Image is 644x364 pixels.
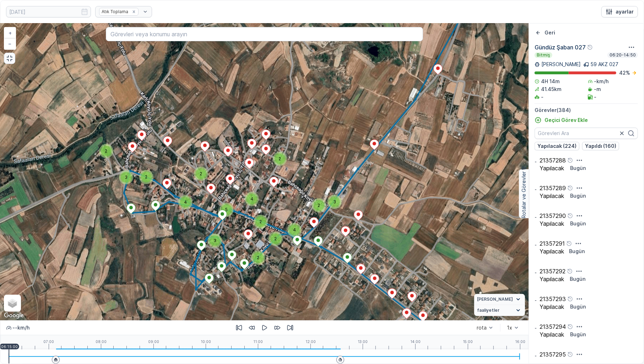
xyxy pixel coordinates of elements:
[540,185,566,191] p: 21357289
[535,325,537,331] p: -
[9,30,12,36] span: +
[545,29,555,36] p: Geri
[259,219,262,224] span: 2
[477,307,499,313] span: faaliyetler
[6,6,91,17] input: dd/mm/yyyy
[12,324,29,331] p: -- km/h
[541,93,543,101] p: -
[148,339,159,344] p: 09:00
[594,93,597,101] p: -
[535,142,579,150] button: Yapılacak (224)
[5,295,20,311] a: Layers
[567,268,573,274] div: Yardım Araç İkonu
[587,44,593,50] div: Yardım Araç İkonu
[541,78,560,85] p: 4H 14m
[9,41,12,47] span: −
[535,117,588,124] a: Geçici Görev Ekle
[96,339,107,344] p: 08:00
[474,294,525,305] summary: [PERSON_NAME]
[535,270,537,275] p: -
[535,43,586,52] p: Gündüz Şaban 027
[570,331,586,338] p: Bugün
[269,232,283,246] div: 2
[540,157,566,164] p: 21357288
[540,276,564,282] p: Yapılacak
[463,339,473,344] p: 15:00
[540,165,564,171] p: Yapılacak
[567,213,573,219] div: Yardım Araç İkonu
[477,325,487,331] div: rota
[535,353,537,359] p: -
[474,305,525,316] summary: faaliyetler
[274,236,277,241] span: 2
[507,325,512,331] div: 1x
[540,220,564,227] p: Yapılacak
[569,248,585,255] p: Bugün
[594,78,609,85] p: -km/h
[273,152,287,166] div: 2
[535,187,537,192] p: -
[540,240,565,247] p: 21357291
[477,296,513,302] span: [PERSON_NAME]
[251,251,265,265] div: 2
[619,69,630,76] p: 42 %
[145,174,147,180] span: 2
[541,86,562,93] p: 41.45km
[312,198,326,213] div: 2
[194,167,208,181] div: 2
[590,61,618,68] p: 59 AKZ 027
[278,156,281,161] span: 2
[570,275,585,283] p: Bugün
[540,323,566,330] p: 21357294
[201,339,211,344] p: 10:00
[305,339,316,344] p: 12:00
[333,199,336,204] span: 3
[5,38,15,49] a: Uzaklaştır
[1,344,18,349] p: 06:15:00
[567,185,573,191] div: Yardım Araç İkonu
[540,268,565,274] p: 21357292
[536,52,551,58] p: Bitmiş
[287,223,302,237] div: 4
[566,241,572,246] div: Yardım Araç İkonu
[178,195,193,209] div: 4
[570,303,586,310] p: Bugün
[318,203,320,208] span: 2
[200,171,202,176] span: 2
[535,29,555,36] a: Geri
[119,170,133,184] div: 3
[541,61,581,68] p: [PERSON_NAME]
[99,144,113,158] div: 2
[570,192,586,199] p: Bugün
[540,304,564,310] p: Yapılacak
[540,351,566,358] p: 21357295
[257,255,259,260] span: 2
[125,175,128,180] span: 3
[106,27,423,41] input: Görevleri veya konumu arayın
[184,199,187,205] span: 4
[567,157,573,163] div: Yardım Araç İkonu
[535,242,537,248] p: -
[520,171,527,218] p: Rotalar ve Görevler
[250,196,253,202] span: 4
[540,296,566,302] p: 21357293
[245,192,259,206] div: 4
[582,142,619,150] button: Yapıldı (160)
[567,324,573,330] div: Yardım Araç İkonu
[570,220,586,227] p: Bugün
[567,352,573,357] div: Yardım Araç İkonu
[43,339,54,344] p: 07:00
[2,311,26,320] a: Bu bölgeyi Google Haritalar'da açın (yeni pencerede açılır)
[253,339,263,344] p: 11:00
[328,195,342,209] div: 3
[139,170,153,184] div: 2
[537,143,577,150] p: Yapılacak (224)
[540,248,564,255] p: Yapılacak
[105,148,107,154] span: 2
[515,339,525,344] p: 16:00
[2,311,26,320] img: Google
[535,159,537,165] p: -
[567,296,573,302] div: Yardım Araç İkonu
[540,213,566,219] p: 21357290
[208,234,222,248] div: 3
